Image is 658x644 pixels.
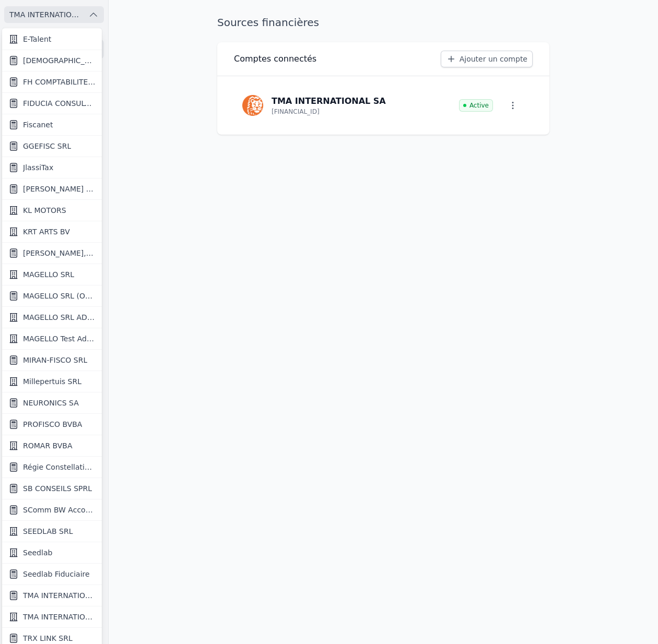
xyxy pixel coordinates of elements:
[23,205,66,216] span: KL MOTORS
[23,398,79,408] span: NEURONICS SA
[23,376,81,387] span: Millepertuis SRL
[23,505,96,515] span: SComm BW Accounting
[23,440,73,451] span: ROMAR BVBA
[23,248,96,258] span: [PERSON_NAME], [PERSON_NAME]
[23,526,73,536] span: SEEDLAB SRL
[23,291,96,301] span: MAGELLO SRL (OFFICIEL)
[23,483,92,494] span: SB CONSEILS SPRL
[23,269,74,280] span: MAGELLO SRL
[23,34,51,44] span: E-Talent
[23,633,73,643] span: TRX LINK SRL
[23,98,96,109] span: FIDUCIA CONSULTING SRL
[23,120,53,130] span: Fiscanet
[23,141,71,151] span: GGEFISC SRL
[23,462,96,472] span: Régie Constellation SCRL
[23,312,96,323] span: MAGELLO SRL ADERYS
[23,77,96,87] span: FH COMPTABILITE SRL
[23,355,87,365] span: MIRAN-FISCO SRL
[23,55,96,66] span: [DEMOGRAPHIC_DATA][PERSON_NAME][DEMOGRAPHIC_DATA]
[23,162,53,173] span: JlassiTax
[23,590,96,601] span: TMA INTERNATIONAL SA
[23,333,96,344] span: MAGELLO Test Aderys
[23,226,70,237] span: KRT ARTS BV
[23,612,96,622] span: TMA INTERNATIONAL SA
[23,419,82,430] span: PROFISCO BVBA
[23,547,52,558] span: Seedlab
[23,569,90,579] span: Seedlab Fiduciaire
[23,184,96,194] span: [PERSON_NAME] ET PARTNERS SRL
